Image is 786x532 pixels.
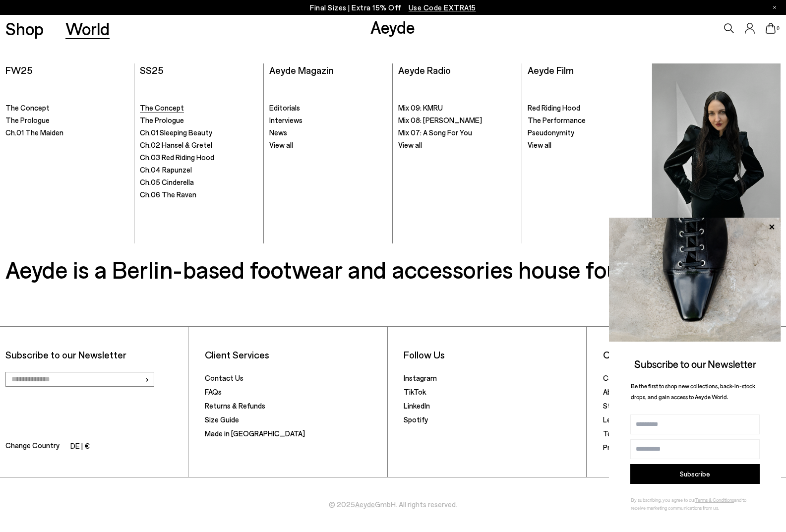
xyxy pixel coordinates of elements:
[269,140,387,150] a: View all
[603,349,781,361] li: Company
[630,464,760,484] button: Subscribe
[603,429,668,438] a: Terms & Conditions
[776,26,781,31] span: 0
[398,140,422,149] span: View all
[140,64,164,76] a: SS25
[310,1,476,14] p: Final Sizes | Extra 15% Off
[140,116,184,124] span: The Prologue
[140,103,184,112] span: The Concept
[370,16,415,37] a: Aeyde
[269,128,387,138] a: News
[404,373,437,382] a: Instagram
[5,349,182,361] p: Subscribe to our Newsletter
[528,103,580,112] span: Red Riding Hood
[398,103,443,112] span: Mix 09: KMRU
[140,140,258,150] a: Ch.02 Hansel & Gretel
[404,401,430,410] a: LinkedIn
[5,439,60,454] span: Change Country
[631,497,695,503] span: By subscribing, you agree to our
[140,140,212,149] span: Ch.02 Hansel & Gretel
[5,103,129,113] a: The Concept
[404,387,426,396] a: TikTok
[5,20,44,37] a: Shop
[398,103,516,113] a: Mix 09: KMRU
[5,128,63,137] span: Ch.01 The Maiden
[355,500,375,509] a: Aeyde
[398,140,516,150] a: View all
[528,116,586,124] span: The Performance
[5,64,33,76] a: FW25
[145,372,149,386] span: ›
[70,440,90,454] li: DE | €
[205,349,382,361] li: Client Services
[631,382,755,401] span: Be the first to shop new collections, back-in-stock drops, and gain access to Aeyde World.
[603,373,629,382] a: Careers
[766,23,776,34] a: 0
[140,165,192,174] span: Ch.04 Rapunzel
[140,128,212,137] span: Ch.01 Sleeping Beauty
[205,429,305,438] a: Made in [GEOGRAPHIC_DATA]
[404,349,581,361] li: Follow Us
[65,20,110,37] a: World
[5,116,129,125] a: The Prologue
[5,116,50,124] span: The Prologue
[140,116,258,125] a: The Prologue
[140,177,194,186] span: Ch.05 Cinderella
[528,128,646,138] a: Pseudonymity
[140,177,258,187] a: Ch.05 Cinderella
[269,64,334,76] a: Aeyde Magazin
[695,497,734,503] a: Terms & Conditions
[205,387,222,396] a: FAQs
[269,103,387,113] a: Editorials
[603,415,620,424] a: Legal
[140,153,214,162] span: Ch.03 Red Riding Hood
[528,116,646,125] a: The Performance
[140,165,258,175] a: Ch.04 Rapunzel
[603,443,647,452] a: Privacy Policy
[269,116,302,124] span: Interviews
[269,140,293,149] span: View all
[398,116,516,125] a: Mix 08: [PERSON_NAME]
[205,415,239,424] a: Size Guide
[603,387,623,396] a: About
[398,128,472,137] span: Mix 07: A Song For You
[205,373,243,382] a: Contact Us
[140,190,258,200] a: Ch.06 The Raven
[528,64,574,76] a: Aeyde Film
[528,140,551,149] span: View all
[269,116,387,125] a: Interviews
[269,103,300,112] span: Editorials
[205,401,265,410] a: Returns & Refunds
[398,64,451,76] a: Aeyde Radio
[652,63,781,238] a: Aeyde Magazin
[634,357,756,370] span: Subscribe to our Newsletter
[528,140,646,150] a: View all
[609,218,781,342] img: ca3f721fb6ff708a270709c41d776025.jpg
[5,256,781,283] h3: Aeyde is a Berlin-based footwear and accessories house founded in [DATE].
[398,128,516,138] a: Mix 07: A Song For You
[5,128,129,138] a: Ch.01 The Maiden
[398,116,482,124] span: Mix 08: [PERSON_NAME]
[528,128,574,137] span: Pseudonymity
[528,103,646,113] a: Red Riding Hood
[140,153,258,163] a: Ch.03 Red Riding Hood
[5,103,50,112] span: The Concept
[409,3,476,12] span: Navigate to /collections/ss25-final-sizes
[269,128,287,137] span: News
[603,401,635,410] a: Stockists
[404,415,428,424] a: Spotify
[652,63,781,238] img: X-exploration-v2_1_900x.png
[140,103,258,113] a: The Concept
[140,190,196,199] span: Ch.06 The Raven
[140,128,258,138] a: Ch.01 Sleeping Beauty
